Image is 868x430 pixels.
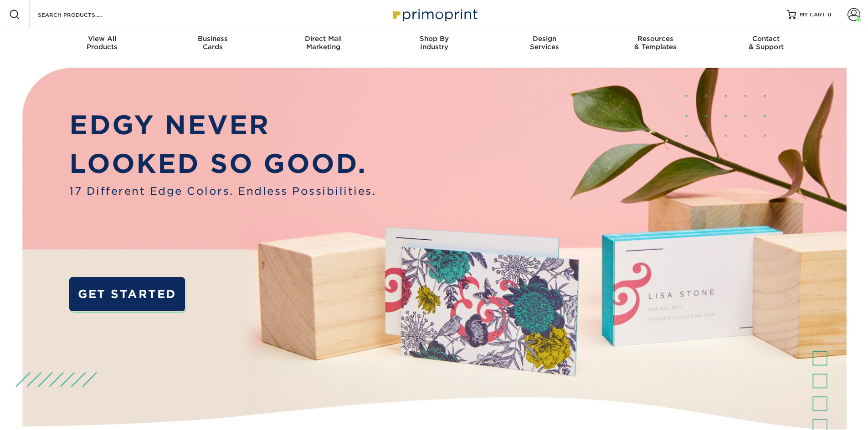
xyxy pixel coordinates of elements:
div: Cards [157,35,268,51]
a: Direct MailMarketing [268,29,379,58]
a: Resources& Templates [600,29,711,58]
a: GET STARTED [69,277,185,311]
a: BusinessCards [157,29,268,58]
a: Contact& Support [711,29,822,58]
div: Marketing [268,35,379,51]
span: Direct Mail [268,35,379,43]
div: Services [489,35,600,51]
div: Products [47,35,158,51]
img: Primoprint [389,5,480,24]
span: 0 [827,11,832,18]
span: MY CART [800,11,826,19]
span: 17 Different Edge Colors. Endless Possibilities. [69,183,376,199]
p: EDGY NEVER [69,106,376,145]
span: Design [489,35,600,43]
span: Business [157,35,268,43]
a: DesignServices [489,29,600,58]
div: Industry [379,35,489,51]
div: & Templates [600,35,711,51]
p: LOOKED SO GOOD. [69,144,376,183]
span: View All [47,35,158,43]
span: Shop By [379,35,489,43]
a: View AllProducts [47,29,158,58]
span: Resources [600,35,711,43]
span: Contact [711,35,822,43]
a: Shop ByIndustry [379,29,489,58]
input: SEARCH PRODUCTS..... [37,9,126,20]
div: & Support [711,35,822,51]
